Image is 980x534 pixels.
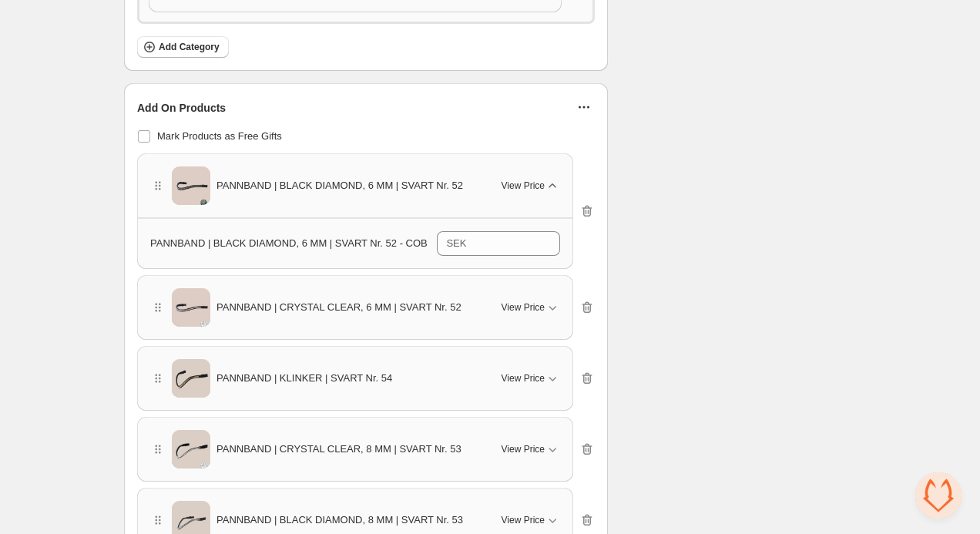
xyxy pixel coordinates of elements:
[492,295,569,320] button: View Price
[502,180,545,192] span: View Price
[137,36,229,58] button: Add Category
[172,425,210,474] img: PANNBAND | CRYSTAL CLEAR, 8 MM | SVART Nr. 53
[492,437,569,462] button: View Price
[502,514,545,526] span: View Price
[492,508,569,532] button: View Price
[492,173,569,198] button: View Price
[137,100,226,116] span: Add On Products
[216,512,463,528] span: PANNBAND | BLACK DIAMOND, 8 MM | SVART Nr. 53
[915,472,962,519] a: Öppna chatt
[502,372,545,385] span: View Price
[502,443,545,455] span: View Price
[157,130,282,142] span: Mark Products as Free Gifts
[216,371,392,386] span: PANNBAND | KLINKER | SVART Nr. 54
[172,162,210,210] img: PANNBAND | BLACK DIAMOND, 6 MM | SVART Nr. 52
[216,442,461,457] span: PANNBAND | CRYSTAL CLEAR, 8 MM | SVART Nr. 53
[502,301,545,314] span: View Price
[446,236,466,251] div: SEK
[172,354,210,403] img: PANNBAND | KLINKER | SVART Nr. 54
[159,41,220,53] span: Add Category
[216,300,461,315] span: PANNBAND | CRYSTAL CLEAR, 6 MM | SVART Nr. 52
[172,284,210,332] img: PANNBAND | CRYSTAL CLEAR, 6 MM | SVART Nr. 52
[150,237,428,249] span: PANNBAND | BLACK DIAMOND, 6 MM | SVART Nr. 52 - COB
[216,178,463,193] span: PANNBAND | BLACK DIAMOND, 6 MM | SVART Nr. 52
[492,366,569,391] button: View Price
